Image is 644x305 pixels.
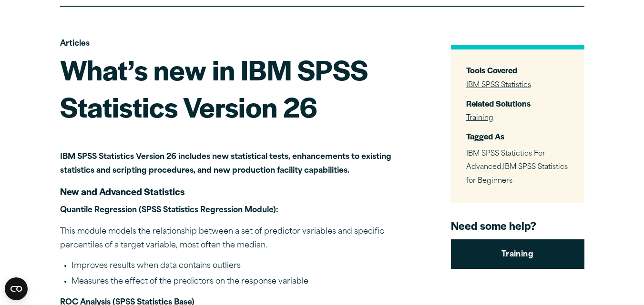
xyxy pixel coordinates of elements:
[466,131,569,142] h3: Tagged As
[466,65,569,76] h3: Tools Covered
[466,82,531,89] a: IBM SPSS Statistics
[466,164,568,185] span: IBM SPSS Statistics for Beginners
[60,225,394,253] p: This module models the relationship between a set of predictor variables and specific percentiles...
[72,260,394,273] li: Improves results when data contains outliers
[466,150,568,185] span: ,
[466,150,545,171] span: IBM SPSS Statictics For Advanced
[466,115,493,122] a: Training
[60,51,394,125] h1: What’s new in IBM SPSS Statistics Version 26
[60,153,391,175] strong: IBM SPSS Statistics Version 26 includes new statistical tests, enhancements to existing statistic...
[466,98,569,109] h3: Related Solutions
[60,207,278,214] strong: Quantile Regression (SPSS Statistics Regression Module):
[60,185,185,198] strong: New and Advanced Statistics
[5,277,28,300] button: Open CMP widget
[60,37,394,51] p: Articles
[451,218,584,233] h4: Need some help?
[72,276,394,288] li: Measures the effect of the predictors on the response variable
[451,239,584,269] a: Training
